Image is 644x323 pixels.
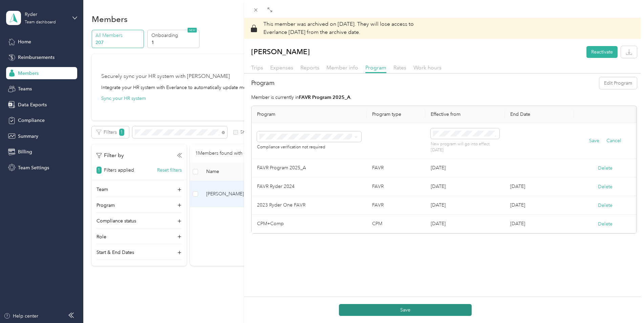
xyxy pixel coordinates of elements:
span: Work hours [413,64,442,71]
span: Member info [326,64,358,71]
span: They will lose access to Everlance [DATE] from the archive date. [263,21,414,36]
td: FAVR Program 2025_A [252,159,367,177]
button: Delete [598,183,613,190]
td: CPM [367,215,425,233]
span: Expenses [270,64,293,71]
td: [DATE] [425,177,505,196]
strong: FAVR Program 2025_A [299,94,350,100]
p: Member is currently in . [251,94,637,101]
span: Reports [300,64,319,71]
h2: Program [251,79,275,88]
button: Save [589,137,599,145]
button: Reactivate [586,46,618,58]
button: Cancel [606,137,621,145]
td: CPM+Comp [252,215,367,233]
td: FAVR [367,196,425,215]
p: This member was archived on [DATE] . [263,20,414,37]
td: [DATE] [505,215,574,233]
span: Rates [393,64,406,71]
button: Save [339,304,472,316]
th: Program [252,106,367,123]
td: 2023 Ryder One FAVR [252,196,367,215]
td: [DATE] [425,196,505,215]
span: Program [365,64,386,71]
th: End Date [505,106,574,123]
p: [PERSON_NAME] [251,46,310,58]
button: Delete [598,202,613,209]
iframe: Everlance-gr Chat Button Frame [606,285,644,323]
td: FAVR Ryder 2024 [252,177,367,196]
td: [DATE] [425,159,505,177]
button: Delete [598,220,613,228]
p: New program will go into effect [DATE] [431,141,499,153]
button: Delete [598,165,613,172]
td: [DATE] [425,215,505,233]
td: [DATE] [505,177,574,196]
button: Edit Program [599,77,637,89]
td: [DATE] [505,196,574,215]
td: FAVR [367,159,425,177]
span: Trips [251,64,263,71]
th: Program type [367,106,425,123]
td: FAVR [367,177,425,196]
div: Compliance verification not required [257,142,361,150]
th: Effective from [425,106,505,123]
